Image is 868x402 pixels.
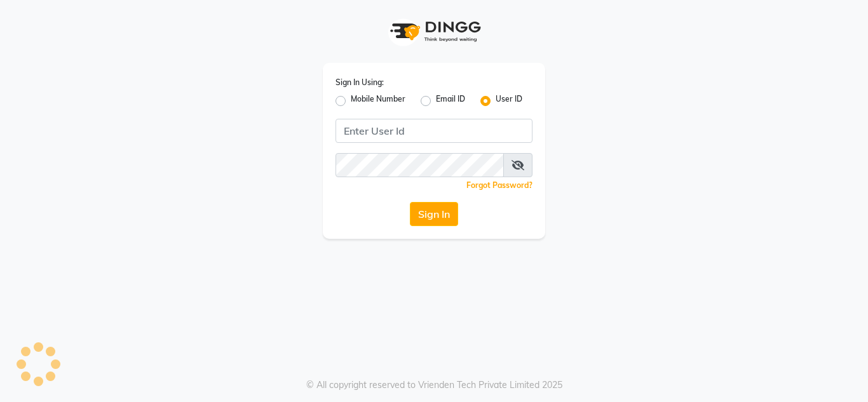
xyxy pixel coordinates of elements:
[496,93,522,109] label: User ID
[336,153,504,177] input: Username
[336,77,384,88] label: Sign In Using:
[383,13,485,50] img: logo1.svg
[466,180,532,190] a: Forgot Password?
[336,119,532,143] input: Username
[351,93,405,109] label: Mobile Number
[436,93,465,109] label: Email ID
[410,202,458,226] button: Sign In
